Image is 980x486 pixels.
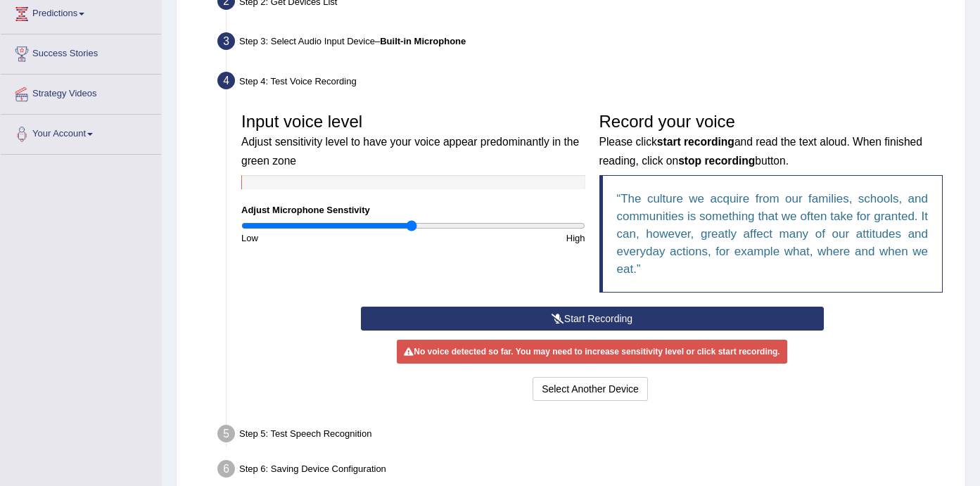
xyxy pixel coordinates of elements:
a: Your Account [1,115,161,150]
q: The culture we acquire from our families, schools, and communities is something that we often tak... [617,192,929,276]
a: Strategy Videos [1,75,161,110]
b: start recording [657,136,734,148]
small: Adjust sensitivity level to have your voice appear predominantly in the green zone [241,136,579,166]
label: Adjust Microphone Senstivity [241,203,370,217]
div: High [413,231,592,245]
h3: Record your voice [599,113,943,168]
h3: Input voice level [241,113,585,168]
small: Please click and read the text aloud. When finished reading, click on button. [599,136,922,166]
b: Built-in Microphone [380,36,466,46]
div: Step 3: Select Audio Input Device [211,28,959,59]
div: Step 5: Test Speech Recognition [211,421,959,452]
a: Success Stories [1,34,161,70]
span: – [375,36,466,46]
div: No voice detected so far. You may need to increase sensitivity level or click start recording. [397,340,787,364]
div: Step 4: Test Voice Recording [211,68,959,98]
button: Start Recording [361,307,824,331]
b: stop recording [678,155,755,167]
button: Select Another Device [533,377,648,401]
div: Low [234,231,413,245]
